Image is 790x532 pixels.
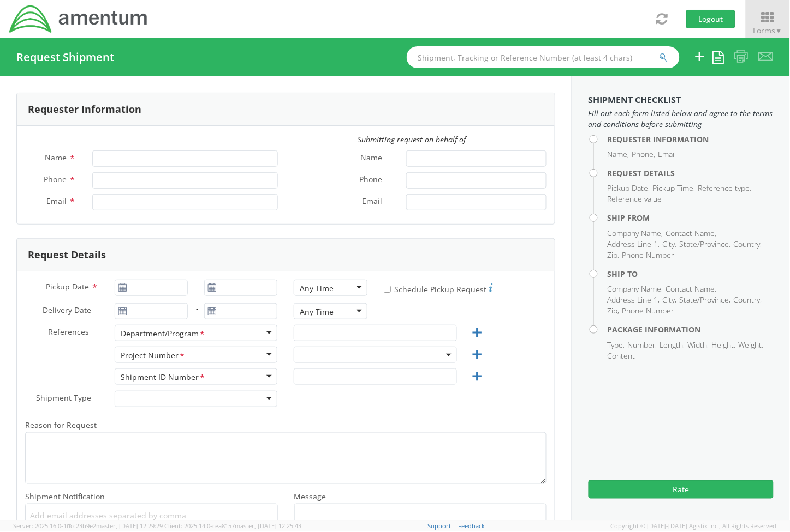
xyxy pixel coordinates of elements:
[384,286,391,293] input: Schedule Pickup Request
[663,294,677,305] li: City
[16,51,114,63] h4: Request Shipment
[361,152,383,165] span: Name
[608,239,660,250] li: Address Line 1
[608,305,620,316] li: Zip
[294,491,326,501] span: Message
[628,340,657,350] li: Number
[688,340,709,350] li: Width
[363,196,383,208] span: Email
[44,174,67,184] span: Phone
[622,305,674,316] li: Phone Number
[25,491,105,501] span: Shipment Notification
[589,108,774,130] span: Fill out each form listed below and agree to the terms and conditions before submitting
[686,10,735,28] button: Logout
[28,250,106,261] h3: Request Details
[608,250,620,261] li: Zip
[608,214,774,222] h4: Ship From
[698,183,752,194] li: Reference type
[608,325,774,334] h4: Package Information
[43,305,91,317] span: Delivery Date
[121,350,186,361] div: Project Number
[608,340,625,350] li: Type
[608,135,774,143] h4: Requester Information
[608,283,663,294] li: Company Name
[608,350,635,361] li: Content
[608,270,774,278] h4: Ship To
[589,480,774,499] button: Rate
[608,183,650,194] li: Pickup Date
[427,522,451,530] a: Support
[384,282,493,295] label: Schedule Pickup Request
[608,169,774,177] h4: Request Details
[45,152,67,162] span: Name
[663,239,677,250] li: City
[712,340,736,350] li: Height
[611,522,777,531] span: Copyright © [DATE]-[DATE] Agistix Inc., All Rights Reserved
[734,294,762,305] li: Country
[589,95,774,105] h3: Shipment Checklist
[608,228,663,239] li: Company Name
[739,340,764,350] li: Weight
[608,194,662,204] li: Reference value
[666,283,717,294] li: Contact Name
[776,26,782,35] span: ▼
[46,196,67,206] span: Email
[407,46,680,68] input: Shipment, Tracking or Reference Number (at least 4 chars)
[8,4,149,34] img: dyn-intl-logo-049831509241104b2a82.png
[358,134,466,144] i: Submitting request on behalf of
[680,239,731,250] li: State/Province
[608,149,629,160] li: Name
[458,522,485,530] a: Feedback
[96,522,163,530] span: master, [DATE] 12:29:29
[28,104,141,115] h3: Requester Information
[121,328,206,340] div: Department/Program
[13,522,163,530] span: Server: 2025.16.0-1ffcc23b9e2
[622,250,674,261] li: Phone Number
[680,294,731,305] li: State/Province
[608,294,660,305] li: Address Line 1
[36,392,91,405] span: Shipment Type
[46,281,89,292] span: Pickup Date
[734,239,762,250] li: Country
[660,340,685,350] li: Length
[360,174,383,186] span: Phone
[121,372,206,383] div: Shipment ID Number
[48,327,89,337] span: References
[753,25,782,35] span: Forms
[235,522,301,530] span: master, [DATE] 12:25:43
[653,183,696,194] li: Pickup Time
[164,522,301,530] span: Client: 2025.14.0-cea8157
[666,228,717,239] li: Contact Name
[300,283,334,294] div: Any Time
[632,149,656,160] li: Phone
[658,149,676,160] li: Email
[25,420,97,430] span: Reason for Request
[30,511,273,522] span: Add email addresses separated by comma
[300,306,334,317] div: Any Time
